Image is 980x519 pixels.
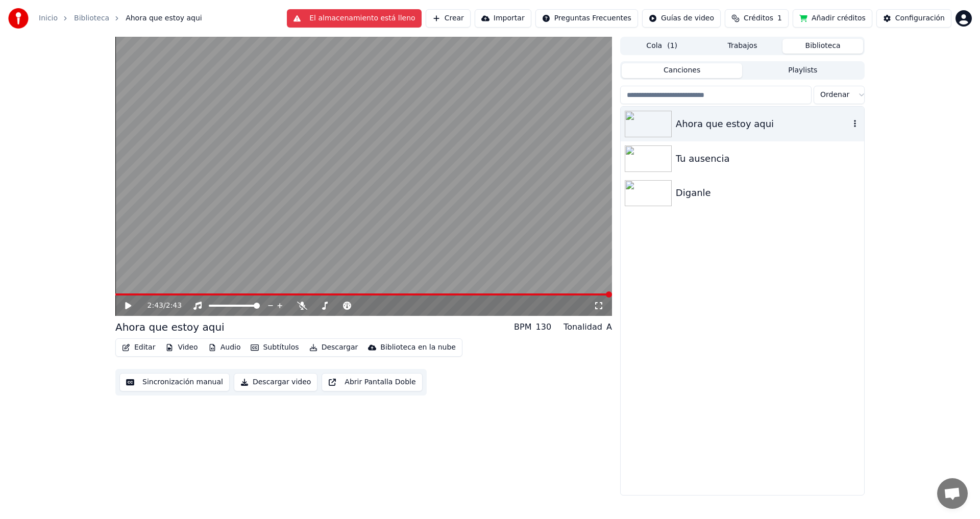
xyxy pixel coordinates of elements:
span: 1 [777,13,782,23]
span: ( 1 ) [667,41,677,51]
a: Biblioteca [74,13,109,23]
button: Subtítulos [247,340,303,355]
button: Preguntas Frecuentes [535,9,638,28]
button: Guías de video [642,9,721,28]
div: BPM [514,321,531,333]
div: Configuración [895,13,945,23]
div: Tonalidad [563,321,602,333]
div: Ahora que estoy aqui [676,117,850,131]
a: Inicio [39,13,58,23]
button: El almacenamiento está lleno [287,9,421,28]
span: Ordenar [820,90,849,100]
button: Descargar video [234,373,317,391]
button: Playlists [742,63,863,78]
button: Créditos1 [725,9,789,28]
span: Créditos [744,13,773,23]
img: youka [8,8,29,29]
button: Crear [426,9,471,28]
div: / [148,301,172,311]
span: 2:43 [148,301,163,311]
button: Abrir Pantalla Doble [322,373,422,391]
button: Video [161,340,202,355]
button: Descargar [305,340,362,355]
a: Chat abierto [937,478,968,509]
button: Configuración [876,9,951,28]
button: Editar [118,340,159,355]
div: Diganle [676,186,860,200]
button: Biblioteca [782,39,863,54]
button: Audio [204,340,245,355]
span: Ahora que estoy aqui [126,13,202,23]
button: Sincronización manual [119,373,230,391]
button: Importar [475,9,531,28]
div: Biblioteca en la nube [380,342,456,353]
span: 2:43 [166,301,182,311]
button: Trabajos [702,39,783,54]
div: A [606,321,612,333]
div: 130 [536,321,552,333]
div: Tu ausencia [676,152,860,166]
nav: breadcrumb [39,13,202,23]
button: Canciones [622,63,743,78]
button: Cola [622,39,702,54]
div: Ahora que estoy aqui [115,320,225,334]
button: Añadir créditos [793,9,872,28]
